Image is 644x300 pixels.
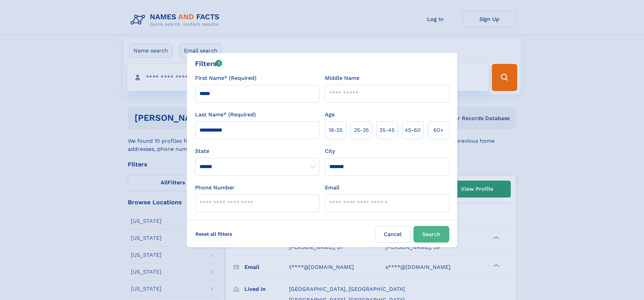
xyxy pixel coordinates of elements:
span: 60+ [433,126,444,134]
label: Email [325,184,339,192]
label: Reset all filters [191,226,237,242]
span: 25‑35 [354,126,369,134]
label: State [195,147,319,155]
label: Last Name* (Required) [195,111,256,119]
label: Age [325,111,335,119]
span: 35‑45 [379,126,395,134]
label: Cancel [375,226,411,243]
span: 18‑25 [329,126,342,134]
div: Filters [195,59,222,69]
label: Phone Number [195,184,235,192]
label: City [325,147,335,155]
label: Middle Name [325,74,359,82]
label: First Name* (Required) [195,74,257,82]
span: 45‑60 [405,126,421,134]
button: Search [413,226,449,243]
